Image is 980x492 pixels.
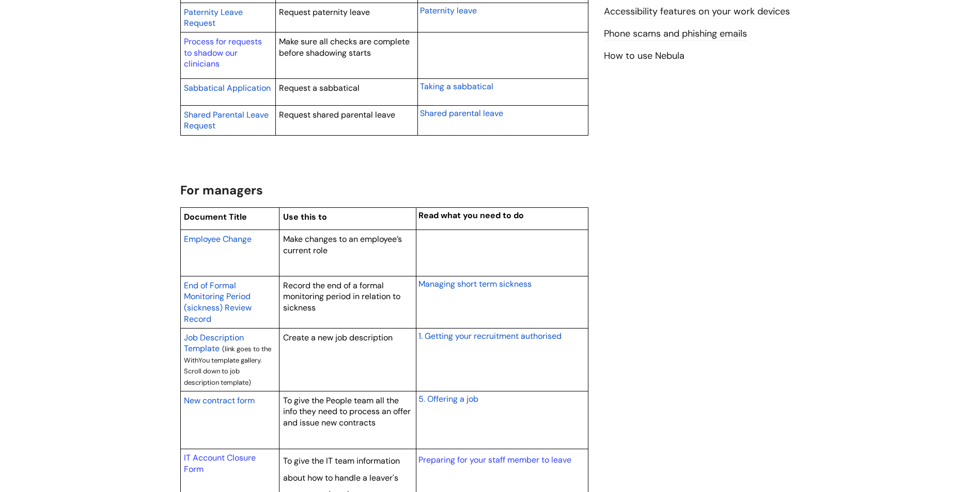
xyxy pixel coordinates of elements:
[420,108,503,119] span: Shared parental leave
[279,109,395,120] span: Request shared parental leave
[418,278,532,289] span: Managing short term sickness
[184,109,269,132] span: Shared Parental Leave Request
[420,5,477,16] span: Paternity leave
[279,7,370,18] span: Request paternity leave
[184,331,244,355] a: Job Description Template
[418,277,532,290] a: Managing short term sickness
[180,182,263,198] span: For managers
[420,81,493,92] span: Taking a sabbatical
[184,345,271,387] span: (link goes to the WithYou template gallery. Scroll down to job description template)
[184,7,243,29] span: Paternity Leave Request
[283,332,393,343] span: Create a new job description
[184,83,271,93] span: Sabbatical Application
[184,36,262,69] a: Process for requests to shadow our clinicians
[420,4,477,17] a: Paternity leave
[184,211,247,222] span: Document Title
[184,279,252,325] a: End of Formal Monitoring Period (sickness) Review Record
[604,27,747,41] a: Phone scams and phishing emails
[184,81,271,94] a: Sabbatical Application
[283,234,402,256] span: Make changes to an employee’s current role
[604,50,685,63] a: How to use Nebula
[184,452,256,474] a: IT Account Closure Form
[184,395,255,406] span: New contract form
[279,83,360,93] span: Request a sabbatical
[283,395,411,428] span: To give the People team all the info they need to process an offer and issue new contracts
[184,233,252,245] a: Employee Change
[283,280,400,313] span: Record the end of a formal monitoring period in relation to sickness
[418,210,524,221] span: Read what you need to do
[418,330,562,342] a: 1. Getting your recruitment authorised
[418,331,562,341] span: 1. Getting your recruitment authorised
[283,211,327,222] span: Use this to
[418,392,478,405] a: 5. Offering a job
[184,234,252,244] span: Employee Change
[420,80,493,92] a: Taking a sabbatical
[418,393,478,404] span: 5. Offering a job
[604,5,790,19] a: Accessibility features on your work devices
[418,454,571,465] a: Preparing for your staff member to leave
[184,108,269,132] a: Shared Parental Leave Request
[279,36,410,58] span: Make sure all checks are complete before shadowing starts
[184,6,243,29] a: Paternity Leave Request
[184,280,252,324] span: End of Formal Monitoring Period (sickness) Review Record
[420,107,503,119] a: Shared parental leave
[184,332,244,354] span: Job Description Template
[184,394,255,406] a: New contract form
